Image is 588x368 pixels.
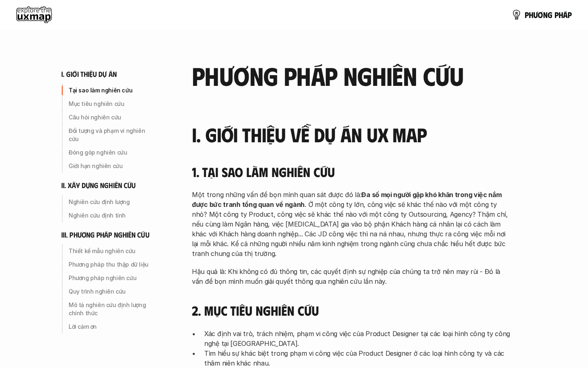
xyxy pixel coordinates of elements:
span: n [543,10,548,19]
span: g [548,10,552,19]
a: Phương pháp nghiên cứu [61,272,159,285]
a: Nghiên cứu định tính [61,209,159,222]
span: á [563,10,568,19]
h4: 1. Tại sao làm nghiên cứu [192,164,510,180]
p: Nghiên cứu định tính [69,211,156,220]
a: Tại sao làm nghiên cứu [61,84,159,97]
a: Mục tiêu nghiên cứu [61,97,159,110]
a: Quy trình nghiên cứu [61,285,159,298]
p: Phương pháp thu thập dữ liệu [69,260,156,269]
span: p [525,10,529,19]
a: Giới hạn nghiên cứu [61,159,159,173]
a: Nghiên cứu định lượng [61,195,159,209]
span: h [559,10,563,19]
span: h [529,10,533,19]
h2: phương pháp nghiên cứu [192,61,510,89]
h6: i. giới thiệu dự án [61,70,117,79]
p: Mục tiêu nghiên cứu [69,100,156,108]
p: Mô tả nghiên cứu định lượng chính thức [69,301,156,317]
p: Thiết kế mẫu nghiên cứu [69,247,156,255]
h6: iii. phương pháp nghiên cứu [61,230,149,240]
a: Đối tượng và phạm vi nghiên cứu [61,124,159,146]
p: Hậu quả là: Khi không có đủ thông tin, các quyết định sự nghiệp của chúng ta trở nên may rủi - Đó... [192,267,510,286]
p: Lời cảm ơn [69,323,156,331]
p: Tại sao làm nghiên cứu [69,86,156,94]
span: ư [533,10,538,19]
span: p [568,10,572,19]
a: Mô tả nghiên cứu định lượng chính thức [61,298,159,320]
h4: 2. Mục tiêu nghiên cứu [192,303,510,318]
a: Câu hỏi nghiên cứu [61,111,159,124]
p: Một trong những vấn đề bọn mình quan sát được đó là: . Ở một công ty lớn, công việc sẽ khác thế n... [192,190,510,258]
p: Đối tượng và phạm vi nghiên cứu [69,127,156,143]
p: Xác định vai trò, trách nhiệm, phạm vi công việc của Product Designer tại các loại hình công ty c... [204,329,510,348]
p: Đóng góp nghiên cứu [69,148,156,157]
span: p [555,10,559,19]
p: Nghiên cứu định lượng [69,198,156,206]
p: Phương pháp nghiên cứu [69,274,156,282]
a: Thiết kế mẫu nghiên cứu [61,245,159,258]
p: Câu hỏi nghiên cứu [69,113,156,121]
a: phươngpháp [512,7,572,23]
a: Lời cảm ơn [61,320,159,333]
span: ơ [538,10,543,19]
a: Phương pháp thu thập dữ liệu [61,258,159,271]
h6: ii. xây dựng nghiên cứu [61,181,136,190]
p: Quy trình nghiên cứu [69,287,156,296]
h3: I. Giới thiệu về dự án UX Map [192,124,510,146]
a: Đóng góp nghiên cứu [61,146,159,159]
p: Giới hạn nghiên cứu [69,162,156,170]
p: Tìm hiểu sự khác biệt trong phạm vi công việc của Product Designer ở các loại hình công ty và các... [204,348,510,368]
